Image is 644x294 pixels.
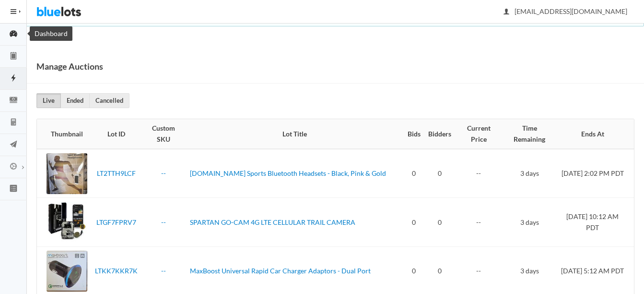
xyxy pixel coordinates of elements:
td: -- [455,149,503,198]
th: Bidders [424,119,455,149]
td: 0 [424,149,455,198]
span: [EMAIL_ADDRESS][DOMAIN_NAME] [504,7,627,15]
td: 0 [424,198,455,247]
a: SPARTAN GO-CAM 4G LTE CELLULAR TRAIL CAMERA [190,218,355,226]
td: 3 days [503,198,557,247]
ion-icon: person [502,8,511,17]
div: Dashboard [30,26,72,41]
th: Lot Title [186,119,404,149]
a: LTKK7KKR7K [95,267,138,275]
a: MaxBoost Universal Rapid Car Charger Adaptors - Dual Port [190,267,371,275]
th: Custom SKU [141,119,186,149]
th: Lot ID [91,119,141,149]
a: LT2TTH9LCF [97,169,136,177]
th: Time Remaining [503,119,557,149]
th: Thumbnail [37,119,91,149]
a: -- [161,267,166,275]
a: Ended [60,93,90,108]
a: -- [161,169,166,177]
td: -- [455,198,503,247]
td: 0 [404,198,424,247]
td: [DATE] 10:12 AM PDT [557,198,634,247]
a: -- [161,218,166,226]
td: 3 days [503,149,557,198]
th: Ends At [557,119,634,149]
a: [DOMAIN_NAME] Sports Bluetooth Headsets - Black, Pink & Gold [190,169,386,177]
td: [DATE] 2:02 PM PDT [557,149,634,198]
th: Bids [404,119,424,149]
a: LTGF7FPRV7 [96,218,136,226]
th: Current Price [455,119,503,149]
td: 0 [404,149,424,198]
a: Cancelled [89,93,129,108]
h1: Manage Auctions [36,59,103,73]
a: Live [36,93,61,108]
